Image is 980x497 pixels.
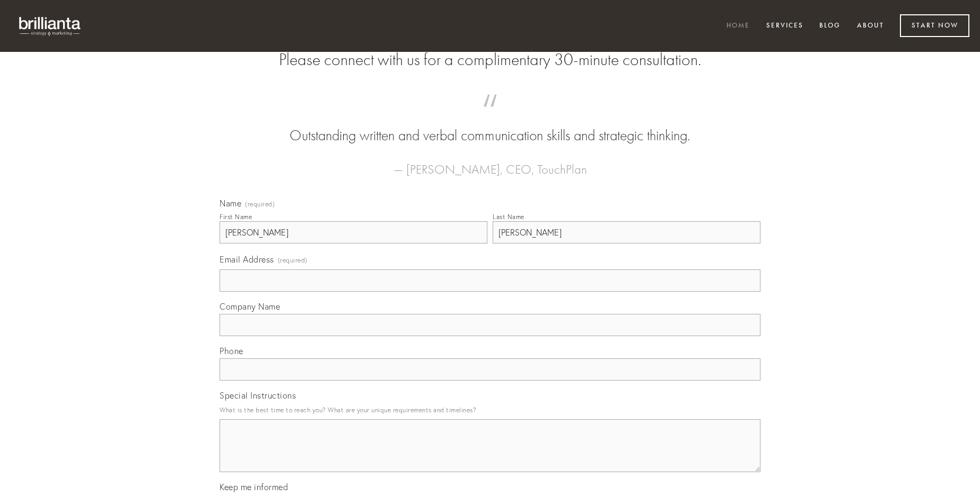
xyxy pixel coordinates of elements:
[237,146,743,180] figcaption: — [PERSON_NAME], CEO, TouchPlan
[278,253,308,267] span: (required)
[220,50,760,70] h2: Please connect with us for a complimentary 30-minute consultation.
[720,17,757,35] a: Home
[812,17,847,35] a: Blog
[245,201,275,207] span: (required)
[759,17,810,35] a: Services
[11,11,90,41] img: brillianta - research, strategy, marketing
[237,105,743,125] span: “
[850,17,891,35] a: About
[220,254,274,265] span: Email Address
[220,198,241,209] span: Name
[220,213,252,221] div: First Name
[220,390,296,401] span: Special Instructions
[220,346,243,356] span: Phone
[220,482,288,492] span: Keep me informed
[220,403,760,417] p: What is the best time to reach you? What are your unique requirements and timelines?
[220,301,280,312] span: Company Name
[900,14,969,37] a: Start Now
[493,213,524,221] div: Last Name
[237,105,743,146] blockquote: Outstanding written and verbal communication skills and strategic thinking.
